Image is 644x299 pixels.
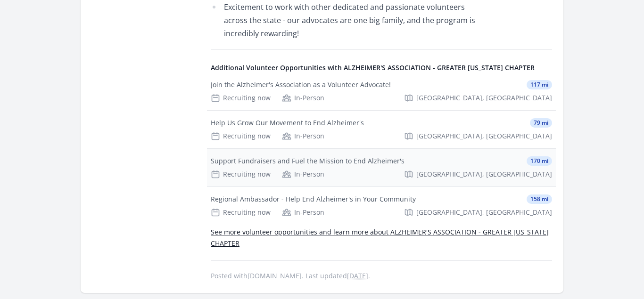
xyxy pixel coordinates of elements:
div: In-Person [282,170,324,179]
div: In-Person [282,131,324,141]
h4: Additional Volunteer Opportunities with ALZHEIMER'S ASSOCIATION - GREATER [US_STATE] CHAPTER [211,63,552,73]
div: Support Fundraisers and Fuel the Mission to End Alzheimer's [211,156,405,166]
div: In-Person [282,208,324,217]
span: Excitement to work with other dedicated and passionate volunteers across the state - our advocate... [224,2,475,39]
div: Recruiting now [211,131,271,141]
div: Regional Ambassador - Help End Alzheimer's in Your Community [211,194,416,204]
span: [GEOGRAPHIC_DATA], [GEOGRAPHIC_DATA] [416,170,552,179]
a: Regional Ambassador - Help End Alzheimer's in Your Community 158 mi Recruiting now In-Person [GEO... [207,187,556,225]
div: Recruiting now [211,208,271,217]
span: 117 mi [527,80,552,89]
a: Help Us Grow Our Movement to End Alzheimer's 79 mi Recruiting now In-Person [GEOGRAPHIC_DATA], [G... [207,111,556,148]
span: [GEOGRAPHIC_DATA], [GEOGRAPHIC_DATA] [416,131,552,141]
div: Help Us Grow Our Movement to End Alzheimer's [211,118,364,128]
span: 158 mi [527,194,552,204]
div: In-Person [282,93,324,103]
span: [GEOGRAPHIC_DATA], [GEOGRAPHIC_DATA] [416,93,552,103]
span: [GEOGRAPHIC_DATA], [GEOGRAPHIC_DATA] [416,208,552,217]
a: [DOMAIN_NAME] [248,271,302,280]
span: 79 mi [530,118,552,128]
a: Join the Alzheimer's Association as a Volunteer Advocate! 117 mi Recruiting now In-Person [GEOGRA... [207,73,556,110]
div: Join the Alzheimer's Association as a Volunteer Advocate! [211,80,391,89]
abbr: Tue, Sep 9, 2025 3:49 PM [347,271,368,280]
p: Posted with . Last updated . [211,272,552,280]
div: Recruiting now [211,170,271,179]
a: Support Fundraisers and Fuel the Mission to End Alzheimer's 170 mi Recruiting now In-Person [GEOG... [207,149,556,186]
a: See more volunteer opportunities and learn more about ALZHEIMER'S ASSOCIATION - GREATER [US_STATE... [211,227,549,248]
span: 170 mi [527,156,552,166]
div: Recruiting now [211,93,271,103]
